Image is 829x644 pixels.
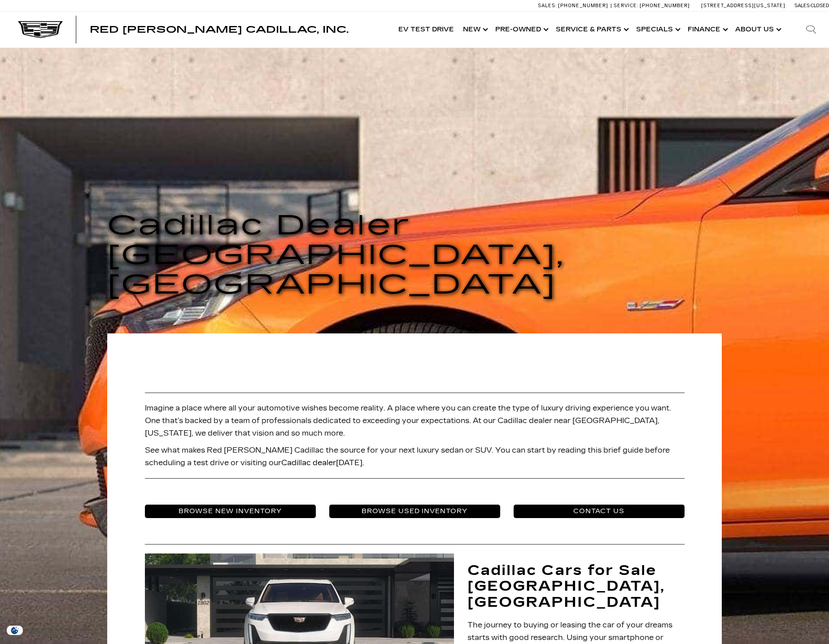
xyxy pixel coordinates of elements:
a: Specials [632,12,683,48]
strong: Cadillac Cars for Sale [GEOGRAPHIC_DATA], [GEOGRAPHIC_DATA] [467,562,665,610]
span: Cadillac Dealer [GEOGRAPHIC_DATA], [GEOGRAPHIC_DATA] [107,209,564,301]
section: Click to Open Cookie Consent Modal [4,626,25,635]
a: New [458,12,491,48]
a: Sales: [PHONE_NUMBER] [538,3,611,8]
a: Red [PERSON_NAME] Cadillac, Inc. [90,25,349,34]
a: Browse Used Inventory [329,505,500,518]
a: EV Test Drive [394,12,458,48]
span: Red [PERSON_NAME] Cadillac, Inc. [90,24,349,35]
span: [PHONE_NUMBER] [558,3,608,9]
a: Cadillac dealer [281,458,336,467]
span: [PHONE_NUMBER] [640,3,690,9]
a: [STREET_ADDRESS][US_STATE] [701,3,785,9]
a: Service: [PHONE_NUMBER] [611,3,692,8]
p: See what makes Red [PERSON_NAME] Cadillac the source for your next luxury sedan or SUV. You can s... [145,444,685,469]
span: Sales: [794,3,811,9]
a: Finance [683,12,731,48]
img: Cadillac Dark Logo with Cadillac White Text [18,21,63,38]
a: About Us [731,12,784,48]
a: Service & Parts [551,12,632,48]
a: Browse New Inventory [145,505,316,518]
span: Closed [811,3,829,9]
span: Sales: [538,3,557,9]
a: Pre-Owned [491,12,551,48]
a: Contact Us [514,505,685,518]
span: Service: [614,3,638,9]
img: Opt-Out Icon [4,626,25,635]
p: Imagine a place where all your automotive wishes become reality. A place where you can create the... [145,402,685,440]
